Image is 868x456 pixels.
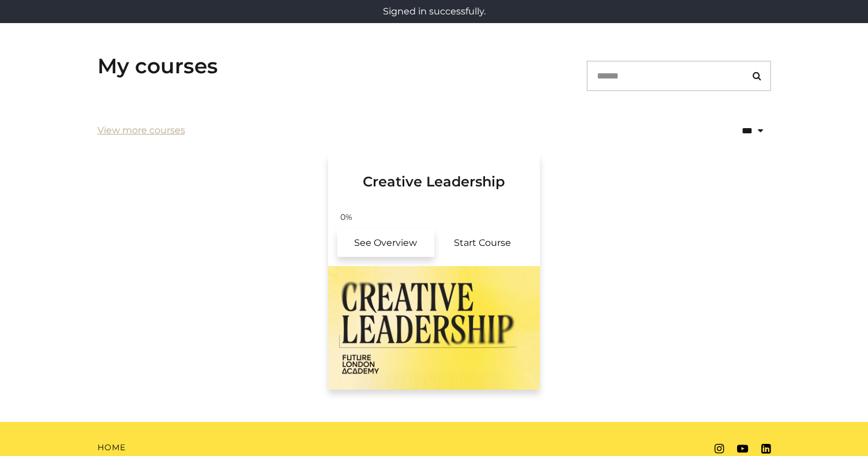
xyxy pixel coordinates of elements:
[333,211,360,223] span: 0%
[97,442,126,454] a: Home
[434,229,531,257] a: Creative Leadership: Resume Course
[692,116,771,145] select: status
[97,54,218,79] h3: My courses
[342,155,527,190] h3: Creative Leadership
[97,124,185,137] a: View more courses
[337,229,434,257] a: Creative Leadership: See Overview
[5,5,863,18] p: Signed in successfully.
[328,155,540,204] a: Creative Leadership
